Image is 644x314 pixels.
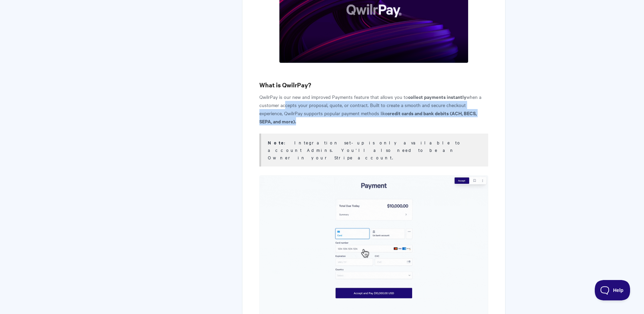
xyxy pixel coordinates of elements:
[595,280,630,300] iframe: Toggle Customer Support
[408,93,466,100] strong: collect payments instantly
[268,139,284,146] b: Note
[268,139,479,161] div: : Integration set-up is only available to account Admins. You'll also need to be an Owner in your...
[259,93,488,125] p: QwilrPay is our new and improved Payments feature that allows you to when a customer accepts your...
[259,80,488,90] h3: What is QwilrPay?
